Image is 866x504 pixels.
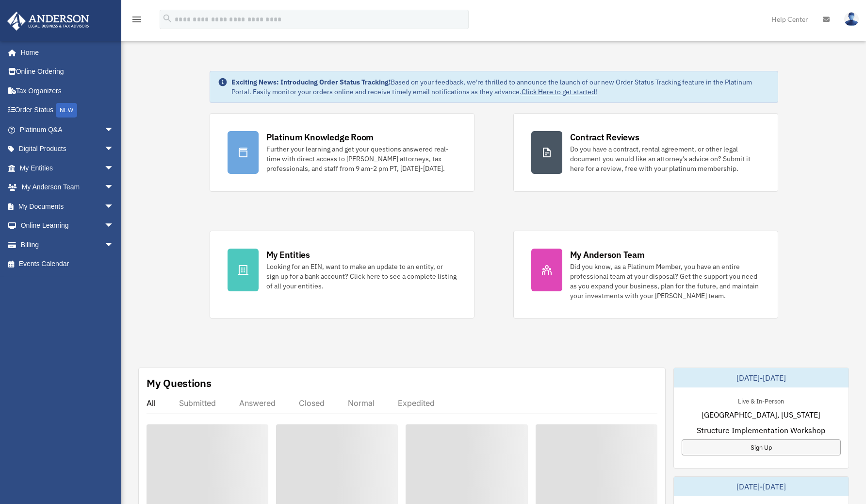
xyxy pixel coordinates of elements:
a: My Anderson Teamarrow_drop_down [7,178,129,197]
a: My Anderson Team Did you know, as a Platinum Member, you have an entire professional team at your... [513,231,778,319]
a: menu [131,17,143,25]
div: My Entities [266,249,310,261]
a: Home [7,43,124,62]
div: Answered [239,398,276,408]
div: Further your learning and get your questions answered real-time with direct access to [PERSON_NAM... [266,144,457,173]
a: My Entities Looking for an EIN, want to make an update to an entity, or sign up for a bank accoun... [210,231,474,319]
div: Platinum Knowledge Room [266,131,374,143]
a: Digital Productsarrow_drop_down [7,139,129,159]
a: Contract Reviews Do you have a contract, rental agreement, or other legal document you would like... [513,113,778,192]
img: Anderson Advisors Platinum Portal [4,12,92,31]
div: Live & In-Person [730,395,792,405]
div: Looking for an EIN, want to make an update to an entity, or sign up for a bank account? Click her... [266,262,457,291]
div: Closed [299,398,325,408]
div: Normal [348,398,375,408]
span: arrow_drop_down [104,158,124,178]
i: menu [131,14,143,25]
a: Online Ordering [7,62,129,82]
span: arrow_drop_down [104,178,124,198]
div: Submitted [179,398,216,408]
div: My Anderson Team [570,249,645,261]
a: Order StatusNEW [7,101,129,120]
div: All [147,398,156,408]
a: Sign Up [682,439,841,455]
div: Based on your feedback, we're thrilled to announce the launch of our new Order Status Tracking fe... [231,77,770,97]
div: My Questions [147,376,212,390]
strong: Exciting News: Introducing Order Status Tracking! [231,78,391,86]
div: Contract Reviews [570,131,639,143]
span: arrow_drop_down [104,120,124,140]
a: Tax Organizers [7,81,129,101]
div: Expedited [398,398,435,408]
div: Do you have a contract, rental agreement, or other legal document you would like an attorney's ad... [570,144,760,173]
a: Billingarrow_drop_down [7,235,129,254]
div: [DATE]-[DATE] [674,477,849,496]
a: Events Calendar [7,254,129,274]
a: My Documentsarrow_drop_down [7,197,129,216]
span: arrow_drop_down [104,216,124,236]
a: My Entitiesarrow_drop_down [7,158,129,178]
i: search [162,13,173,24]
span: Structure Implementation Workshop [697,424,825,436]
div: [DATE]-[DATE] [674,368,849,387]
a: Platinum Q&Aarrow_drop_down [7,120,129,139]
span: arrow_drop_down [104,197,124,217]
img: User Pic [844,12,859,26]
div: Did you know, as a Platinum Member, you have an entire professional team at your disposal? Get th... [570,262,760,301]
span: [GEOGRAPHIC_DATA], [US_STATE] [702,409,820,420]
a: Platinum Knowledge Room Further your learning and get your questions answered real-time with dire... [210,113,474,192]
span: arrow_drop_down [104,235,124,255]
div: NEW [56,103,77,118]
a: Online Learningarrow_drop_down [7,216,129,235]
span: arrow_drop_down [104,139,124,159]
a: Click Here to get started! [522,87,597,96]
